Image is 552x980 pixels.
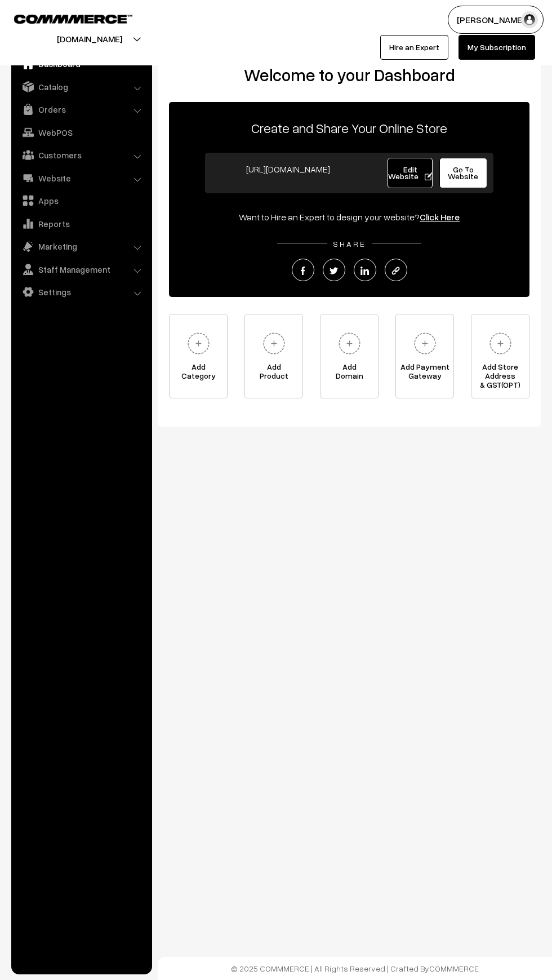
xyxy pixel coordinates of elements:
button: [DOMAIN_NAME] [17,25,162,53]
a: Hire an Expert [380,35,448,60]
a: Customers [14,145,148,165]
img: plus.svg [183,328,214,359]
img: user [521,11,538,28]
span: Edit Website [388,165,433,181]
a: WebPOS [14,122,148,143]
a: Click Here [420,211,460,223]
span: Add Product [245,362,302,385]
a: Reports [14,214,148,234]
a: Catalog [14,77,148,97]
a: COMMMERCE [14,11,113,25]
a: My Subscription [458,35,535,60]
h2: Welcome to your Dashboard [169,65,529,85]
a: Orders [14,99,148,119]
a: Go To Website [439,158,487,188]
a: AddCategory [169,314,228,398]
img: plus.svg [259,328,290,359]
img: plus.svg [485,328,516,359]
span: Add Store Address & GST(OPT) [471,362,529,385]
a: Settings [14,282,148,302]
span: Add Domain [320,362,378,385]
img: plus.svg [334,328,365,359]
p: Create and Share Your Online Store [169,118,529,138]
img: COMMMERCE [14,15,132,23]
a: COMMMERCE [429,964,479,973]
a: AddProduct [244,314,303,398]
a: Add PaymentGateway [395,314,454,398]
a: Apps [14,190,148,211]
div: Want to Hire an Expert to design your website? [169,210,529,224]
a: Staff Management [14,259,148,280]
a: Marketing [14,236,148,256]
a: Add Store Address& GST(OPT) [471,314,529,398]
a: Edit Website [388,158,433,188]
span: Add Payment Gateway [396,362,453,385]
button: [PERSON_NAME]… [448,6,544,34]
span: SHARE [327,239,372,249]
a: Website [14,168,148,188]
img: plus.svg [409,328,440,359]
footer: © 2025 COMMMERCE | All Rights Reserved | Crafted By [158,957,552,980]
a: AddDomain [320,314,379,398]
span: Add Category [170,362,227,385]
span: Go To Website [448,165,478,181]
